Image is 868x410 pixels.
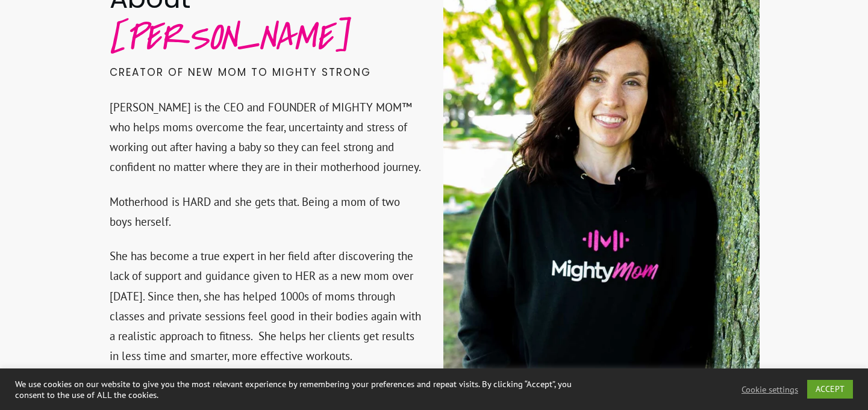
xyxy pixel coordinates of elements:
a: ACCEPT [807,380,853,399]
p: [PERSON_NAME] is the CEO and FOUNDER of MIGHTY MOM™ who helps moms overcome the fear, uncertainty... [110,98,425,192]
a: Cookie settings [742,384,798,395]
p: She has become a true expert in her field after discovering the lack of support and guidance give... [110,246,425,381]
p: Creator of NEW MOM TO MIGHTY STRONG [110,64,425,96]
span: [PERSON_NAME] [110,12,347,64]
div: We use cookies on our website to give you the most relevant experience by remembering your prefer... [15,379,602,400]
p: Motherhood is HARD and she gets that. Being a mom of two boys herself. [110,192,425,247]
